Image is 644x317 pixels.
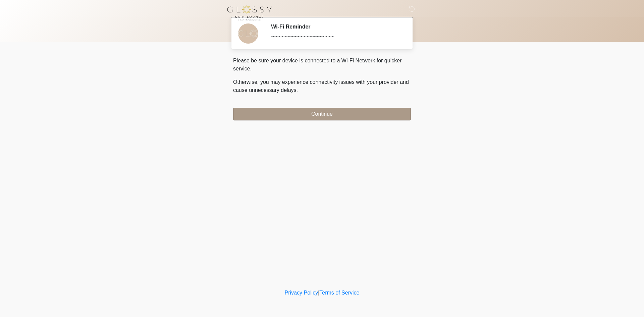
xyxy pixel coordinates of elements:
img: Agent Avatar [238,23,258,44]
button: Continue [233,108,411,120]
a: | [318,290,319,296]
p: Otherwise, you may experience connectivity issues with your provider and cause unnecessary delays [233,78,411,94]
div: ~~~~~~~~~~~~~~~~~~~~ [271,33,401,41]
p: Please be sure your device is connected to a Wi-Fi Network for quicker service. [233,57,411,73]
h2: Wi-Fi Reminder [271,23,401,30]
a: Privacy Policy [285,290,318,296]
span: . [297,87,298,93]
a: Terms of Service [319,290,359,296]
img: Glossy Skin Lounge Logo [226,5,273,20]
